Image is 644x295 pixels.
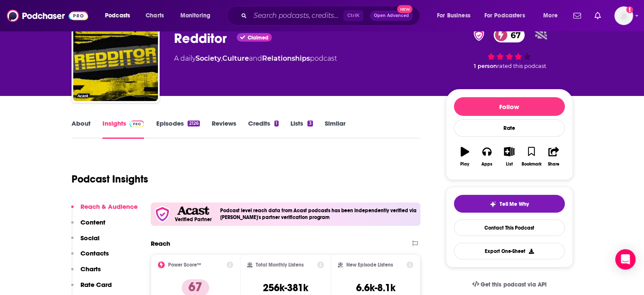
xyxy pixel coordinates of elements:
[431,9,481,22] button: open menu
[80,202,138,211] p: Reach & Audience
[626,6,633,13] svg: Add a profile image
[465,274,553,295] a: Get this podcast via API
[614,6,633,25] button: Show profile menu
[484,10,525,22] span: For Podcasters
[356,281,395,294] h3: 6.6k-8.1k
[494,28,525,42] a: 67
[454,119,565,137] div: Rate
[168,262,201,268] h2: Power Score™
[537,9,568,22] button: open menu
[146,10,164,22] span: Charts
[460,162,469,167] div: Play
[471,30,487,41] img: verified Badge
[500,201,529,208] span: Tell Me Why
[454,141,476,172] button: Play
[80,265,101,273] p: Charts
[346,262,393,268] h2: New Episode Listens
[7,8,88,24] img: Podchaser - Follow, Share and Rate Podcasts
[174,9,221,22] button: open menu
[591,8,604,23] a: Show notifications dropdown
[479,9,537,22] button: open menu
[437,10,470,22] span: For Business
[454,219,565,236] a: Contact This Podcast
[156,119,199,139] a: Episodes2126
[615,249,636,270] div: Open Intercom Messenger
[474,63,497,69] span: 1 person
[250,9,343,22] input: Search podcasts, credits, & more...
[454,243,565,259] button: Export One-Sheet
[174,53,337,64] div: A daily podcast
[154,206,171,222] img: verfied icon
[497,63,546,69] span: rated this podcast
[506,162,513,167] div: List
[140,9,169,22] a: Charts
[325,119,345,139] a: Similar
[80,249,109,257] p: Contacts
[498,141,520,172] button: List
[502,28,525,42] span: 67
[248,36,268,40] span: Claimed
[80,234,100,242] p: Social
[102,119,144,139] a: InsightsPodchaser Pro
[521,162,541,167] div: Bookmark
[220,208,417,220] h4: Podcast level reach data from Acast podcasts has been independently verified via [PERSON_NAME]'s ...
[71,265,101,281] button: Charts
[454,97,565,116] button: Follow
[72,173,148,185] h1: Podcast Insights
[249,54,262,62] span: and
[248,119,279,139] a: Credits1
[151,239,170,247] h2: Reach
[221,54,222,62] span: ,
[374,14,409,18] span: Open Advanced
[212,119,236,139] a: Reviews
[196,54,221,62] a: Society
[370,11,413,21] button: Open AdvancedNew
[543,10,558,22] span: More
[80,218,105,226] p: Content
[446,22,573,75] div: verified Badge67 1 personrated this podcast
[454,195,565,213] button: tell me why sparkleTell Me Why
[188,121,199,126] div: 2126
[290,119,312,139] a: Lists3
[71,249,109,265] button: Contacts
[256,262,304,268] h2: Total Monthly Listens
[343,10,363,21] span: Ctrl K
[570,8,584,23] a: Show notifications dropdown
[481,281,546,288] span: Get this podcast via API
[481,162,492,167] div: Apps
[99,9,141,22] button: open menu
[80,281,112,289] p: Rate Card
[489,201,496,208] img: tell me why sparkle
[542,141,564,172] button: Share
[614,6,633,25] span: Logged in as NickG
[476,141,498,172] button: Apps
[274,121,279,126] div: 1
[180,10,210,22] span: Monitoring
[130,121,144,127] img: Podchaser Pro
[71,234,100,250] button: Social
[520,141,542,172] button: Bookmark
[548,162,559,167] div: Share
[262,54,310,62] a: Relationships
[175,217,212,222] h5: Verified Partner
[222,54,249,62] a: Culture
[307,121,312,126] div: 3
[177,206,209,215] img: Acast
[614,6,633,25] img: User Profile
[263,281,308,294] h3: 256k-381k
[71,202,138,218] button: Reach & Audience
[73,16,158,101] img: Redditor
[397,5,412,13] span: New
[235,6,428,25] div: Search podcasts, credits, & more...
[72,119,91,139] a: About
[105,10,130,22] span: Podcasts
[71,218,105,234] button: Content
